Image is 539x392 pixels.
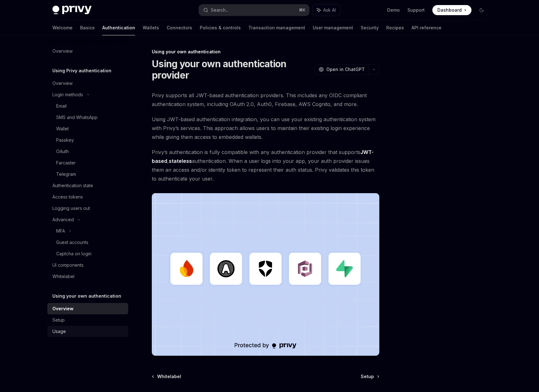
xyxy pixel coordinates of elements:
[152,49,379,55] div: Using your own authentication
[47,123,128,134] a: Wallet
[387,7,400,13] a: Demo
[56,170,76,178] div: Telegram
[47,259,128,271] a: UI components
[167,20,192,35] a: Connectors
[47,112,128,123] a: SMS and WhatsApp
[52,292,121,300] h5: Using your own authentication
[386,20,404,35] a: Recipes
[56,159,76,167] div: Farcaster
[323,7,336,13] span: Ask AI
[102,20,135,35] a: Authentication
[52,273,74,280] div: Whitelabel
[52,91,83,98] div: Login methods
[47,45,128,57] a: Overview
[52,193,83,201] div: Access tokens
[52,305,74,312] div: Overview
[152,115,379,141] span: Using JWT-based authentication integration, you can use your existing authentication system with ...
[52,205,90,212] div: Logging users out
[56,250,92,258] div: Captcha on login
[47,326,128,337] a: Usage
[80,20,95,35] a: Basics
[200,20,241,35] a: Policies & controls
[56,239,88,246] div: Guest accounts
[412,20,441,35] a: API reference
[313,20,353,35] a: User management
[47,78,128,89] a: Overview
[56,136,74,144] div: Passkey
[52,182,93,189] div: Authentication state
[157,373,181,380] span: Whitelabel
[299,8,305,13] span: ⌘ K
[152,373,181,380] a: Whitelabel
[143,20,159,35] a: Wallets
[47,303,128,314] a: Overview
[56,148,69,155] div: OAuth
[169,158,192,164] a: stateless
[52,20,73,35] a: Welcome
[47,180,128,191] a: Authentication state
[52,6,92,15] img: dark logo
[152,58,312,81] h1: Using your own authentication provider
[47,169,128,180] a: Telegram
[199,4,309,16] button: Search...⌘K
[56,125,69,133] div: Wallet
[56,114,98,121] div: SMS and WhatsApp
[52,67,111,74] h5: Using Privy authentication
[56,227,65,235] div: MFA
[52,328,66,335] div: Usage
[47,146,128,157] a: OAuth
[432,5,471,15] a: Dashboard
[248,20,305,35] a: Transaction management
[52,216,74,223] div: Advanced
[312,4,340,16] button: Ask AI
[152,91,379,109] span: Privy supports all JWT-based authentication providers. This includes any OIDC compliant authentic...
[47,248,128,259] a: Captcha on login
[47,203,128,214] a: Logging users out
[47,271,128,282] a: Whitelabel
[47,191,128,203] a: Access tokens
[477,5,487,15] button: Toggle dark mode
[211,6,228,14] div: Search...
[315,64,369,75] button: Open in ChatGPT
[47,237,128,248] a: Guest accounts
[152,193,379,356] img: JWT-based auth splash
[52,80,73,87] div: Overview
[326,66,365,73] span: Open in ChatGPT
[437,7,462,13] span: Dashboard
[56,102,67,110] div: Email
[52,261,84,269] div: UI components
[152,148,379,183] span: Privy’s authentication is fully compatible with any authentication provider that supports , authe...
[361,373,374,380] span: Setup
[52,47,73,55] div: Overview
[47,157,128,169] a: Farcaster
[361,20,379,35] a: Security
[361,373,379,380] a: Setup
[407,7,425,13] a: Support
[47,100,128,112] a: Email
[52,316,65,324] div: Setup
[47,134,128,146] a: Passkey
[47,314,128,326] a: Setup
